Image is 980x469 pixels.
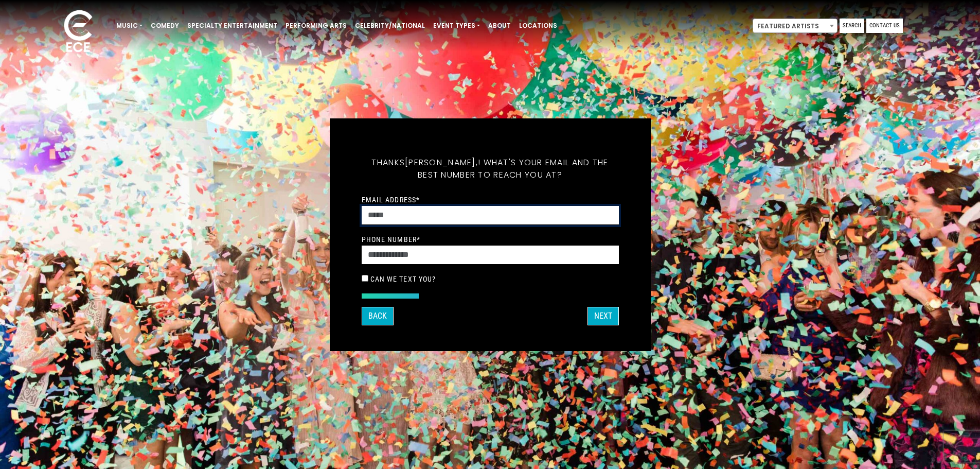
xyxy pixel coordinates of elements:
label: Email Address [362,195,420,204]
img: ece_new_logo_whitev2-1.png [52,7,104,57]
span: Featured Artists [753,19,838,33]
span: Featured Artists [753,19,837,33]
a: Performing Arts [281,17,351,34]
button: Back [362,307,394,325]
a: Music [112,17,147,34]
a: Celebrity/National [351,17,429,34]
a: About [484,17,515,34]
a: Search [840,19,864,33]
a: Specialty Entertainment [183,17,281,34]
a: Event Types [429,17,484,34]
span: [PERSON_NAME], [405,157,478,168]
a: Comedy [147,17,183,34]
label: Can we text you? [370,274,436,284]
h5: Thanks ! What's your email and the best number to reach you at? [362,144,619,194]
label: Phone Number [362,235,421,244]
button: Next [587,307,619,325]
a: Locations [515,17,561,34]
a: Contact Us [866,19,903,33]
